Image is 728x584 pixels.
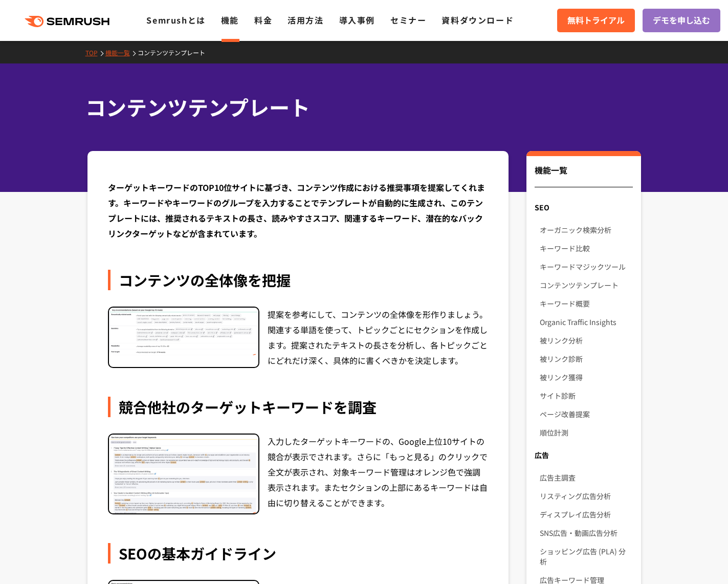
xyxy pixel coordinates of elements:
[109,308,258,356] img: コンテンツの全体像を把握
[535,164,632,187] div: 機能一覧
[108,543,489,564] div: SEOの基本ガイドライン
[567,14,625,27] span: 無料トライアル
[221,14,239,26] a: 機能
[540,239,632,257] a: キーワード比較
[526,198,641,217] div: SEO
[540,542,632,571] a: ショッピング広告 (PLA) 分析
[85,48,105,57] a: TOP
[105,48,138,57] a: 機能一覧
[540,331,632,350] a: 被リンク分析
[288,14,323,26] a: 活用方法
[138,48,213,57] a: コンテンツテンプレート
[108,270,489,290] div: コンテンツの全体像を把握
[268,434,489,514] div: 入力したターゲットキーワードの、Google上位10サイトの競合が表示でされます。さらに「もっと見る」のクリックで全文が表示され、対象キーワード管理はオレンジ色で強調表示されます。またセクション...
[254,14,272,26] a: 料金
[526,446,641,464] div: 広告
[540,524,632,542] a: SNS広告・動画広告分析
[540,487,632,505] a: リスティング広告分析
[653,14,710,27] span: デモを申し込む
[540,468,632,487] a: 広告主調査
[108,397,489,417] div: 競合他社のターゲットキーワードを調査
[643,9,720,32] a: デモを申し込む
[390,14,426,26] a: セミナー
[540,313,632,331] a: Organic Traffic Insights
[85,92,633,122] h1: コンテンツテンプレート
[540,221,632,239] a: オーガニック検索分析
[540,350,632,368] a: 被リンク診断
[339,14,375,26] a: 導入事例
[108,180,489,241] div: ターゲットキーワードのTOP10位サイトに基づき、コンテンツ作成における推奨事項を提案してくれます。キーワードやキーワードのグループを入力することでテンプレートが自動的に生成され、このテンプレー...
[540,257,632,276] a: キーワードマジックツール
[109,435,258,513] img: 競合他社のターゲットキーワードを調査
[540,294,632,313] a: キーワード概要
[540,276,632,294] a: コンテンツテンプレート
[146,14,205,26] a: Semrushとは
[540,423,632,442] a: 順位計測
[540,386,632,405] a: サイト診断
[540,505,632,524] a: ディスプレイ広告分析
[268,307,489,368] div: 提案を参考にして、コンテンツの全体像を形作りましょう。関連する単語を使って、トピックごとにセクションを作成します。提案されたテキストの長さを分析し、各トピックごとにどれだけ深く、具体的に書くべき...
[540,368,632,386] a: 被リンク獲得
[442,14,514,26] a: 資料ダウンロード
[557,9,635,32] a: 無料トライアル
[540,405,632,423] a: ページ改善提案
